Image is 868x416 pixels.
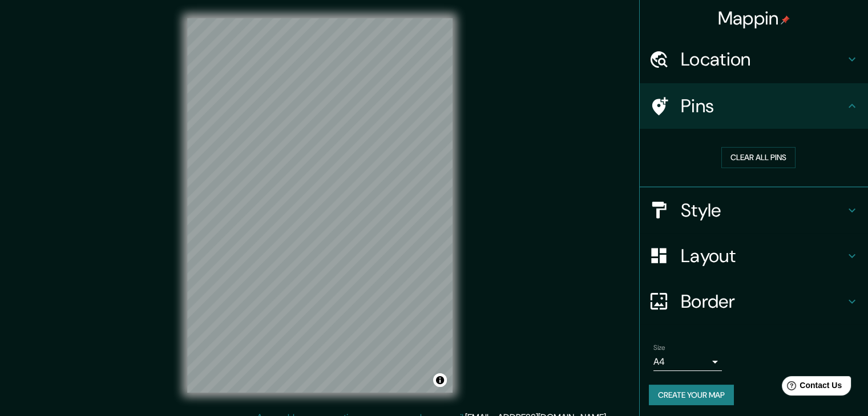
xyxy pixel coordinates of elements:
div: Layout [640,233,868,279]
img: pin-icon.png [781,15,790,25]
h4: Border [681,290,845,313]
div: A4 [653,353,722,371]
iframe: Help widget launcher [766,372,855,403]
button: Clear all pins [721,147,796,168]
h4: Pins [681,95,845,117]
h4: Style [681,199,845,222]
label: Size [653,342,665,352]
div: Location [640,36,868,82]
h4: Mappin [718,7,790,30]
div: Pins [640,83,868,129]
button: Toggle attribution [433,373,447,387]
div: Style [640,187,868,233]
canvas: Map [187,18,453,393]
h4: Layout [681,244,845,267]
h4: Location [681,48,845,71]
div: Border [640,279,868,324]
button: Create your map [649,385,734,406]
